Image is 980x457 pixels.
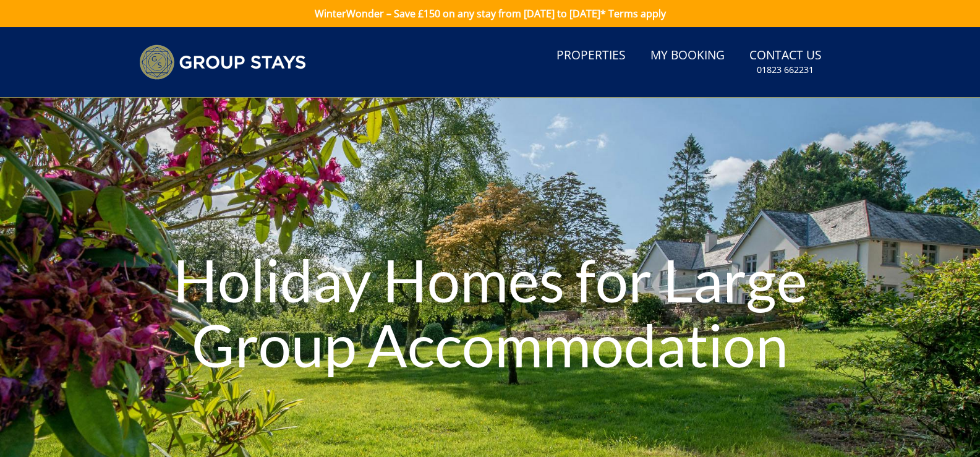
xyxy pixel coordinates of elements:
[646,42,730,70] a: My Booking
[744,42,827,82] a: Contact Us01823 662231
[552,42,631,70] a: Properties
[139,45,306,80] img: Group Stays
[757,64,814,76] small: 01823 662231
[147,223,833,401] h1: Holiday Homes for Large Group Accommodation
